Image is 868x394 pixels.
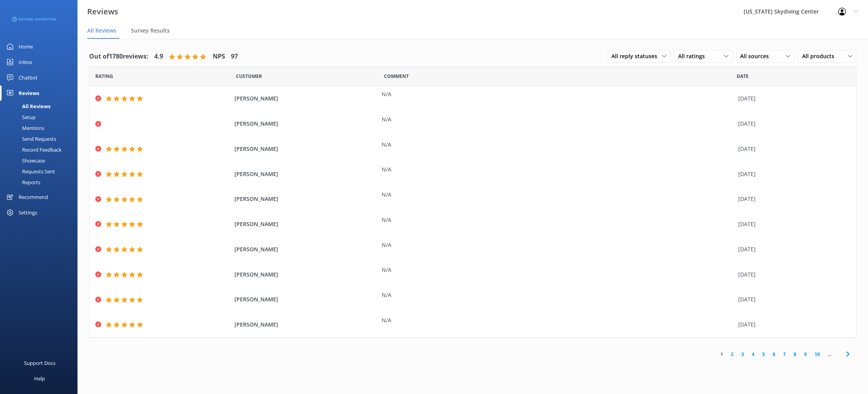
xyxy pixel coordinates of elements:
[5,155,77,166] a: Showcase
[738,94,846,103] div: [DATE]
[5,123,77,133] a: Mentions
[19,70,38,85] div: Chatbot
[779,351,790,358] a: 7
[738,320,846,329] div: [DATE]
[811,351,824,358] a: 10
[738,220,846,228] div: [DATE]
[34,371,45,386] div: Help
[5,144,62,155] div: Record Feedback
[738,245,846,254] div: [DATE]
[5,144,77,155] a: Record Feedback
[5,133,77,144] a: Send Requests
[5,112,36,123] div: Setup
[5,166,55,177] div: Requests Sent
[382,190,734,199] div: N/A
[234,119,377,128] span: [PERSON_NAME]
[5,177,40,188] div: Reports
[727,351,737,358] a: 2
[89,52,148,62] h4: Out of 1780 reviews:
[12,17,56,22] img: 3-1676954853.png
[5,133,56,144] div: Send Requests
[87,27,116,35] span: All Reviews
[678,52,710,60] span: All ratings
[738,195,846,203] div: [DATE]
[5,112,77,123] a: Setup
[382,241,734,249] div: N/A
[19,205,37,220] div: Settings
[748,351,758,358] a: 4
[384,73,409,80] span: Question
[234,295,377,304] span: [PERSON_NAME]
[758,351,769,358] a: 5
[234,270,377,279] span: [PERSON_NAME]
[738,295,846,304] div: [DATE]
[95,73,113,80] span: Date
[740,52,773,60] span: All sources
[716,351,727,358] a: 1
[234,220,377,228] span: [PERSON_NAME]
[19,85,39,101] div: Reviews
[382,90,734,98] div: N/A
[5,177,77,188] a: Reports
[234,320,377,329] span: [PERSON_NAME]
[382,216,734,224] div: N/A
[154,52,163,62] h4: 4.9
[738,145,846,153] div: [DATE]
[382,165,734,174] div: N/A
[611,52,662,60] span: All reply statuses
[5,166,77,177] a: Requests Sent
[737,351,748,358] a: 3
[24,355,55,371] div: Support Docs
[382,291,734,299] div: N/A
[382,316,734,325] div: N/A
[236,73,262,80] span: Date
[234,170,377,178] span: [PERSON_NAME]
[234,145,377,153] span: [PERSON_NAME]
[213,52,225,62] h4: NPS
[737,73,749,80] span: Date
[131,27,170,35] span: Survey Results
[5,101,77,112] a: All Reviews
[824,351,835,358] span: ...
[802,52,839,60] span: All products
[382,115,734,124] div: N/A
[19,39,33,54] div: Home
[5,123,44,133] div: Mentions
[738,270,846,279] div: [DATE]
[800,351,811,358] a: 9
[790,351,800,358] a: 8
[234,245,377,254] span: [PERSON_NAME]
[5,101,50,112] div: All Reviews
[738,170,846,178] div: [DATE]
[87,5,118,18] h3: Reviews
[234,94,377,103] span: [PERSON_NAME]
[231,52,238,62] h4: 97
[382,266,734,274] div: N/A
[19,54,32,70] div: Inbox
[5,155,45,166] div: Showcase
[382,140,734,149] div: N/A
[738,119,846,128] div: [DATE]
[769,351,779,358] a: 6
[234,195,377,203] span: [PERSON_NAME]
[19,189,48,205] div: Recommend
